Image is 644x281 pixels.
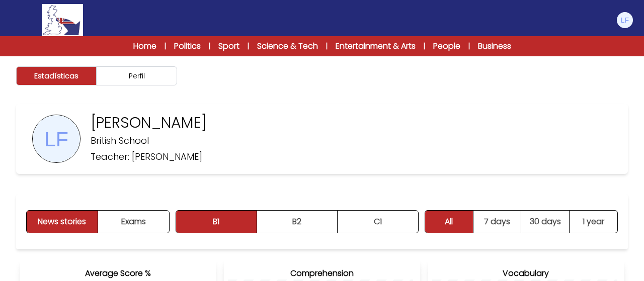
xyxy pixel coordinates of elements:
button: Exams [98,211,169,233]
button: 30 days [521,211,570,233]
span: | [468,41,470,51]
span: | [209,41,210,51]
a: Politics [174,40,201,52]
button: B1 [176,211,257,233]
a: Science & Tech [257,40,318,52]
span: | [424,41,425,51]
h3: Comprehension [228,267,416,279]
span: | [165,41,166,51]
button: All [425,211,473,233]
button: News stories [27,211,98,233]
img: Lorenzo Filicetti [617,12,633,28]
p: [PERSON_NAME] [91,114,207,132]
button: Perfil [97,66,177,85]
a: People [433,40,460,52]
span: | [248,41,249,51]
img: Logo [42,4,83,36]
a: Sport [218,40,239,52]
p: British School [91,134,149,148]
p: Teacher: [PERSON_NAME] [91,150,202,164]
img: UserPhoto [33,115,80,162]
span: | [326,41,328,51]
button: 1 year [570,211,617,233]
a: Entertainment & Arts [336,40,416,52]
h3: Vocabulary [432,267,620,279]
button: C1 [338,211,418,233]
a: Business [478,40,511,52]
button: 7 days [473,211,522,233]
button: Estadísticas [16,66,97,85]
h3: Average Score % [24,267,212,279]
a: Logo [10,4,115,36]
button: B2 [257,211,338,233]
a: Home [133,40,156,52]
